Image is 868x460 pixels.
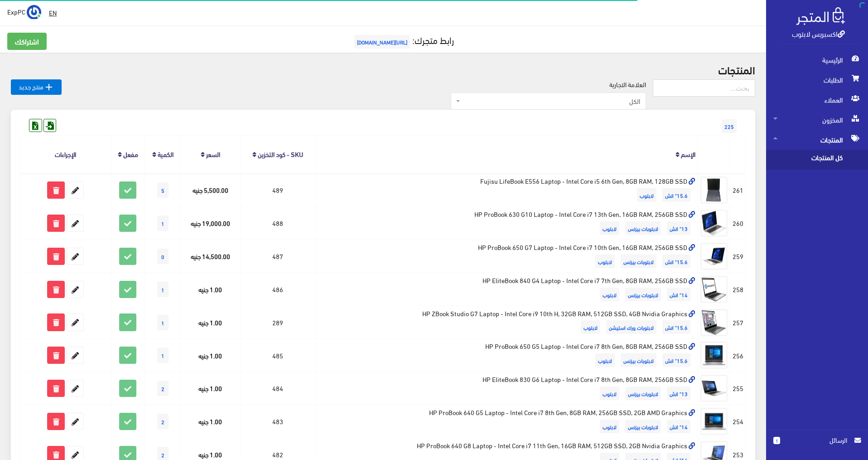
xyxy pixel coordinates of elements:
[157,282,169,297] span: 1
[315,240,698,273] td: HP ProBook 650 G7 Laptop - Intel Core i7 10th Gen, 16GB RAM, 256GB SSD
[662,353,690,367] span: 15.6" انش
[621,254,656,268] span: لابتوبات بيزنس
[730,173,746,206] td: 261
[123,147,138,160] a: مفعل
[773,130,861,150] span: المنتجات
[662,188,690,202] span: 15.6" انش
[730,240,746,273] td: 259
[354,35,410,49] span: [URL][DOMAIN_NAME]
[700,309,728,336] img: hp-zbook-studio-g7-laptop-intel-core-i9-10th-h-32gb-ram-512gb-ssd-4gb-nvidia-graphics.jpg
[600,387,619,400] span: لابتوب
[180,173,240,206] td: 5,500.00 جنيه
[241,405,316,438] td: 483
[730,405,746,438] td: 254
[662,320,690,334] span: 15.6" انش
[609,79,646,89] label: العلامة التجارية
[773,90,861,110] span: العملاء
[766,50,868,70] a: الرئيسية
[600,288,619,301] span: لابتوب
[766,130,868,150] a: المنتجات
[667,420,690,433] span: 14" انش
[600,420,619,433] span: لابتوب
[315,372,698,405] td: HP EliteBook 830 G6 Laptop - Intel Core i7 8th Gen, 8GB RAM, 256GB SSD
[7,5,41,19] a: ... ExpPC
[180,372,240,405] td: 1.00 جنيه
[157,414,169,429] span: 2
[157,315,169,330] span: 1
[11,79,62,95] a: منتج جديد
[206,147,220,160] a: السعر
[180,339,240,372] td: 1.00 جنيه
[595,353,615,367] span: لابتوب
[581,320,600,334] span: لابتوب
[653,79,755,97] input: بحث...
[7,33,47,50] a: اشتراكك
[180,306,240,339] td: 1.00 جنيه
[667,221,690,235] span: 13" انش
[700,276,728,303] img: hp-elitebook-840-g4-laptop-intel-core-i7-7th-gen-8gb-ram-256gb-ssd.jpg
[180,273,240,306] td: 1.00 جنيه
[773,435,861,455] a: 1 الرسائل
[462,97,640,106] span: الكل
[730,339,746,372] td: 256
[180,207,240,240] td: 19,000.00 جنيه
[258,147,303,160] a: SKU - كود التخزين
[180,405,240,438] td: 1.00 جنيه
[315,173,698,206] td: Fujisu LifeBook E556 Laptop - Intel Core i5 6th Gen, 8GB RAM, 128GB SSD
[787,435,847,445] span: الرسائل
[158,147,174,160] a: الكمية
[352,31,454,48] a: رابط متجرك:[URL][DOMAIN_NAME]
[451,93,646,110] span: الكل
[773,50,861,70] span: الرئيسية
[766,110,868,130] a: المخزون
[700,408,728,435] img: hp-probook-640-g5-laptop-intel-core-i7-8th-gen-8gb-ram-256gb-ssd-2gb-amd-graphics.jpg
[637,188,656,202] span: لابتوب
[681,147,695,160] a: الإسم
[625,420,661,433] span: لابتوبات بيزنس
[730,306,746,339] td: 257
[157,249,169,264] span: 0
[792,27,845,40] a: اكسبريس لابتوب
[722,119,737,133] span: 225
[625,387,661,400] span: لابتوبات بيزنس
[766,150,868,170] a: كل المنتجات
[157,182,169,198] span: 5
[700,210,728,237] img: hp-probook-630-g10-laptop-intel-core-i7-13th-gen-16gb-ram-256gb-ssd.jpg
[662,254,690,268] span: 15.6" انش
[766,90,868,110] a: العملاء
[315,273,698,306] td: HP EliteBook 840 G4 Laptop - Intel Core i7 7th Gen, 8GB RAM, 256GB SSD
[180,240,240,273] td: 14,500.00 جنيه
[7,6,25,17] span: ExpPC
[730,207,746,240] td: 260
[20,136,111,173] th: الإجراءات
[600,221,619,235] span: لابتوب
[49,7,57,18] u: EN
[43,82,54,93] i: 
[667,387,690,400] span: 13" انش
[241,207,316,240] td: 488
[773,437,780,444] span: 1
[700,243,728,270] img: hp-probook-650-g7-laptop-intel-core-i7-10th-gen-16gb-ram-256gb-ssd.jpg
[730,372,746,405] td: 255
[773,70,861,90] span: الطلبات
[157,347,169,363] span: 1
[241,372,316,405] td: 484
[796,7,845,25] img: .
[241,273,316,306] td: 486
[700,342,728,369] img: hp-probook-650-g5-laptop-intel-core-i7-8th-gen-8gb-ram-256gb-ssd.jpg
[241,339,316,372] td: 485
[315,405,698,438] td: HP ProBook 640 G5 Laptop - Intel Core i7 8th Gen, 8GB RAM, 256GB SSD, 2GB AMD Graphics
[700,375,728,402] img: hp-elitebook-830-g6-laptop-intel-core-i7-8th-gen-8gb-ram-256gb-ssd.jpg
[11,64,755,75] h2: المنتجات
[45,5,60,21] a: EN
[606,320,656,334] span: لابتوبات ورك استيشن
[773,150,842,170] span: كل المنتجات
[766,70,868,90] a: الطلبات
[27,5,41,20] img: ...
[157,215,169,231] span: 1
[315,207,698,240] td: HP ProBook 630 G10 Laptop - Intel Core i7 13th Gen, 16GB RAM, 256GB SSD
[315,339,698,372] td: HP ProBook 650 G5 Laptop - Intel Core i7 8th Gen, 8GB RAM, 256GB SSD
[773,110,861,130] span: المخزون
[667,288,690,301] span: 14" انش
[241,240,316,273] td: 487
